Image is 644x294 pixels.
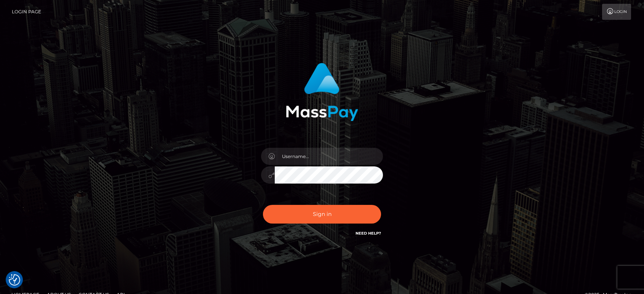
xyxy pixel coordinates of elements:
[275,148,383,165] input: Username...
[9,274,20,286] img: Revisit consent button
[602,4,631,20] a: Login
[286,63,358,121] img: MassPay Login
[12,4,41,20] a: Login Page
[356,231,381,236] a: Need Help?
[263,205,381,224] button: Sign in
[9,274,20,286] button: Consent Preferences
